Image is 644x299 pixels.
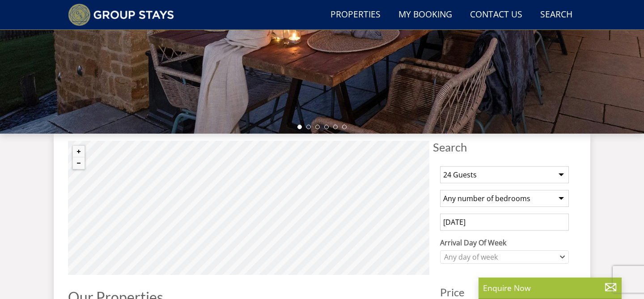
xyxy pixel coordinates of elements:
canvas: Map [68,141,429,275]
span: Search [433,141,576,153]
a: Search [537,5,576,25]
img: Group Stays [68,4,174,26]
button: Zoom out [73,157,85,169]
div: Any day of week [442,252,558,262]
p: Enquire Now [483,282,617,294]
a: Properties [327,5,384,25]
button: Zoom in [73,146,85,157]
input: Arrival Date [440,214,569,231]
a: My Booking [395,5,456,25]
div: Combobox [440,250,569,264]
label: Arrival Day Of Week [440,237,569,248]
a: Contact Us [466,5,526,25]
h3: Price [440,286,569,298]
